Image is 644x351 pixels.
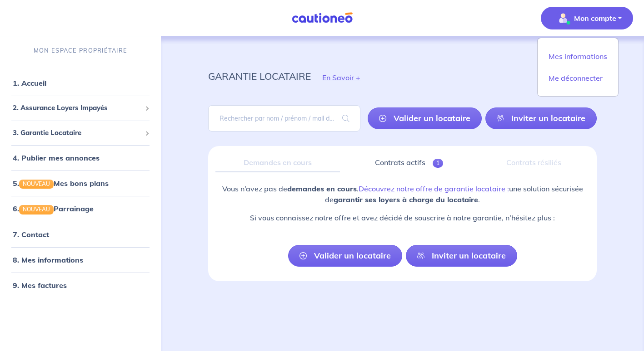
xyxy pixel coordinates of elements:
p: Mon compte [574,13,616,24]
div: illu_account_valid_menu.svgMon compte [537,38,619,97]
div: 6.NOUVEAUParrainage [4,200,157,218]
a: Découvrez notre offre de garantie locataire : [359,184,509,193]
a: 6.NOUVEAUParrainage [13,204,94,213]
div: 7. Contact [4,225,157,244]
a: Valider un locataire [288,245,402,267]
a: Valider un locataire [368,107,482,129]
p: MON ESPACE PROPRIÉTAIRE [34,46,127,55]
div: 3. Garantie Locataire [4,124,157,142]
p: Vous n’avez pas de . une solution sécurisée de . [215,183,589,205]
a: 9. Mes factures [13,281,67,290]
div: 2. Assurance Loyers Impayés [4,99,157,117]
a: 7. Contact [13,230,49,239]
span: 3. Garantie Locataire [13,128,141,138]
a: Inviter un locataire [406,245,517,267]
a: Contrats actifs1 [347,153,471,172]
p: garantie locataire [208,68,311,84]
div: 9. Mes factures [4,276,157,294]
span: 2. Assurance Loyers Impayés [13,103,141,113]
a: 8. Mes informations [13,255,83,264]
a: 1. Accueil [13,78,46,88]
p: Si vous connaissez notre offre et avez décidé de souscrire à notre garantie, n’hésitez plus : [215,212,589,223]
a: 4. Publier mes annonces [13,153,100,162]
button: illu_account_valid_menu.svgMon compte [541,7,633,29]
span: 1 [433,159,443,168]
input: Rechercher par nom / prénom / mail du locataire [208,105,360,132]
div: 4. Publier mes annonces [4,149,157,167]
a: 5.NOUVEAUMes bons plans [13,179,109,188]
strong: garantir ses loyers à charge du locataire [334,195,478,204]
a: Me déconnecter [541,71,614,85]
img: Cautioneo [288,12,356,24]
strong: demandes en cours [287,184,357,193]
span: search [331,106,360,131]
div: 5.NOUVEAUMes bons plans [4,174,157,192]
img: illu_account_valid_menu.svg [556,11,570,25]
a: Inviter un locataire [485,107,597,129]
div: 1. Accueil [4,74,157,92]
a: Mes informations [541,49,614,63]
button: En Savoir + [311,64,372,91]
div: 8. Mes informations [4,251,157,269]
